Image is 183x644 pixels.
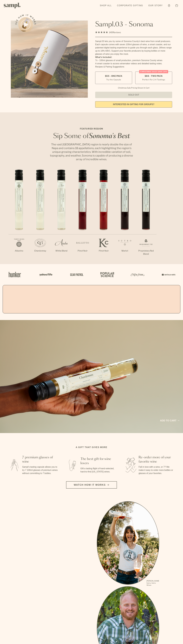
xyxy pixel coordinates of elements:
[4,3,21,8] img: Sampl logo
[130,269,145,280] img: Artboard_3_0b291449-6e8c-4d07-b2c2-3f3601a19cd1_x450.png
[89,133,130,139] em: Sonoma's Best
[8,249,30,252] p: Albarino
[66,481,117,489] button: Watch how it works
[30,249,51,252] p: Chardonnay
[22,465,58,475] p: Sampl's tasting capsule allows you to try 7 100ml glasses of premium wines without committing to ...
[76,446,107,449] h2: A gift that gives more
[49,133,134,139] h2: Sip Some of
[135,249,157,256] p: Proprietary Red Blend
[139,70,168,73] div: Christmas SALE! Save 20%
[80,467,116,473] p: Gift a tasting flight of hand-selected, hard-to-find [US_STATE] wines.
[106,78,121,81] small: Try the Capsule
[142,78,165,81] small: Perfect For 2-4 Tastings
[95,59,172,62] li: 7x - 100ml glasses of small production, premium Sonoma County wines
[139,465,175,475] p: Fall in love with a wine, or 7? We make it easy to order more bottles or glasses of your favorites.
[95,65,172,68] li: Recipes & Pairing Suggestions
[114,249,135,252] p: Merlot
[99,3,113,8] a: Shop All
[95,21,172,28] h1: Sampl.03 - Sonoma
[93,249,114,252] p: Pinot Noir
[139,455,175,464] h3: Re-order more of your favorite wine
[49,143,134,161] p: The vast [GEOGRAPHIC_DATA] region is nearly double the size of Napa and contains 18 appellations,...
[113,31,121,34] span: Reviews
[145,75,163,78] span: $88 - Two Pack
[147,580,159,586] p: [PERSON_NAME] Sutro, Sutro Wines
[18,17,33,32] button: See how it works
[160,269,176,280] img: Artboard_7_5b34974b-f019-449e-91fb-745f8d0877ee_x450.png
[95,31,121,34] div: 140Reviews
[95,40,172,56] div: Sampl.03 lets you try some of Sonoma County's best wine from small producers. Each capsule comes ...
[117,87,151,89] li: Christmas Sale Pricing Shown In Cart
[95,62,172,65] li: A smart coaster to access winemaker videos and detailed tasting notes.
[109,31,113,34] span: 140
[147,3,164,8] a: Our Story
[95,56,112,58] strong: What’s Included:
[11,21,88,98] img: Sampl.03 - Sonoma
[99,269,115,280] img: Artboard_4_28b4d326-c26e-48f9-9c80-911f17d6414e_x450.png
[7,269,23,280] img: Artboard_1_c8cd28af-0030-4af1-819c-248e302c7f06_x450.png
[68,269,84,280] img: Artboard_5_7fdae55a-36fd-43f7-8bfd-f74a06a2878e_x450.png
[95,92,172,98] button: Sold Out
[22,455,58,464] h3: 7 premium glasses of wine
[105,75,122,78] span: $55 - One Pack
[38,269,53,280] img: Artboard_6_04f9a106-072f-468a-bdd7-f11783b05722_x450.png
[116,3,144,8] a: Corporate Gifting
[160,419,179,422] a: Add to cart
[80,457,116,465] h3: The best gift for wine lovers
[51,249,72,252] p: White Blend
[72,249,93,252] p: Pinot Noir
[95,101,172,108] a: interested in gifting for groups?
[49,127,134,130] p: Featured Region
